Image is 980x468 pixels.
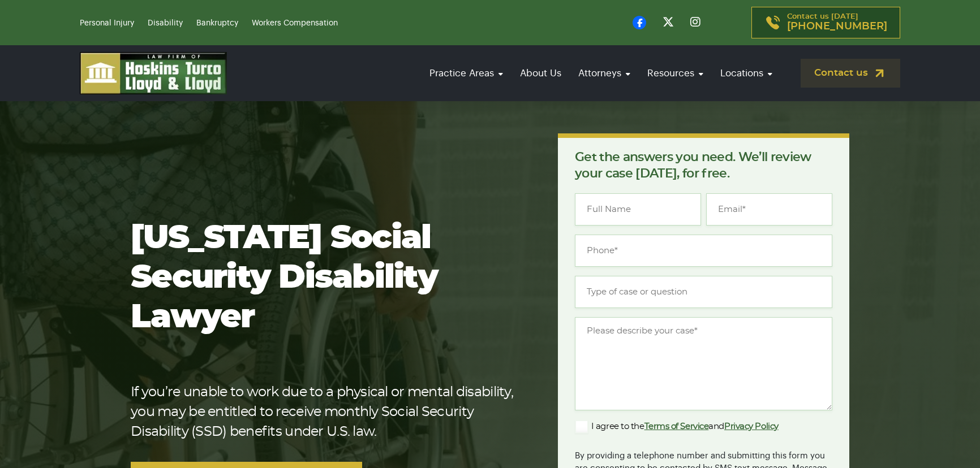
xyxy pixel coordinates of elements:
a: Contact us [DATE][PHONE_NUMBER] [751,7,900,38]
a: Attorneys [573,57,636,89]
a: Terms of Service [644,422,709,431]
a: Contact us [801,59,900,88]
a: Bankruptcy [196,19,238,27]
a: Resources [642,57,709,89]
a: Locations [715,57,778,89]
p: If you’re unable to work due to a physical or mental disability, you may be entitled to receive m... [131,383,522,442]
input: Email* [706,193,832,226]
p: Contact us [DATE] [787,13,887,32]
a: Practice Areas [424,57,509,89]
a: Privacy Policy [724,422,779,431]
a: Disability [148,19,183,27]
input: Type of case or question [575,276,832,308]
a: Personal Injury [80,19,134,27]
p: Get the answers you need. We’ll review your case [DATE], for free. [575,149,832,182]
a: About Us [514,57,567,89]
a: Workers Compensation [252,19,338,27]
span: [PHONE_NUMBER] [787,21,887,32]
input: Phone* [575,235,832,267]
h1: [US_STATE] Social Security Disability Lawyer [131,219,522,337]
img: logo [80,52,227,94]
input: Full Name [575,193,701,226]
label: I agree to the and [575,420,779,434]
